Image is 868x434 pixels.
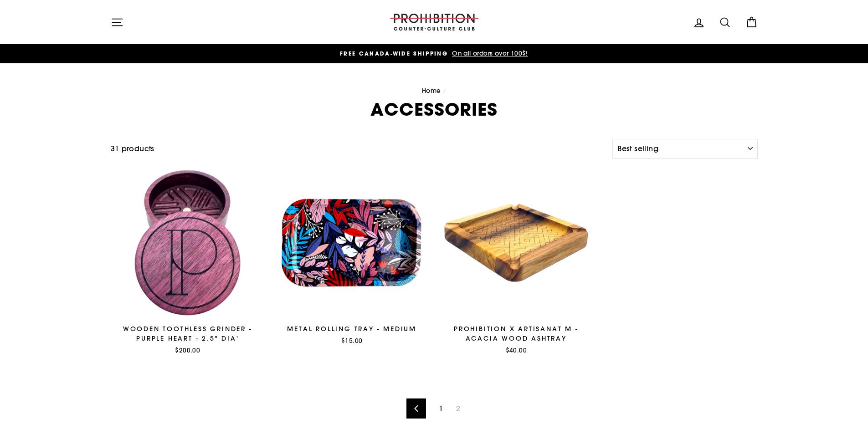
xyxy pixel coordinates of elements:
span: 2 [451,401,466,416]
span: FREE CANADA-WIDE SHIPPING [340,50,448,57]
div: $200.00 [111,346,265,355]
div: $40.00 [439,346,594,355]
a: METAL ROLLING TRAY - MEDIUM$15.00 [275,166,429,348]
span: On all orders over 100$! [450,49,528,57]
span: / [443,87,446,95]
a: Home [422,87,441,95]
div: WOODEN TOOTHLESS GRINDER - PURPLE HEART - 2.5" DIA' [111,324,265,343]
div: METAL ROLLING TRAY - MEDIUM [275,324,429,334]
div: $15.00 [275,336,429,345]
a: PROHIBITION X ARTISANAT M - ACACIA WOOD ASHTRAY$40.00 [439,166,594,358]
a: WOODEN TOOTHLESS GRINDER - PURPLE HEART - 2.5" DIA'$200.00 [111,166,265,358]
a: 1 [433,401,448,416]
a: FREE CANADA-WIDE SHIPPING On all orders over 100$! [113,49,755,59]
img: PROHIBITION COUNTER-CULTURE CLUB [389,14,480,31]
div: PROHIBITION X ARTISANAT M - ACACIA WOOD ASHTRAY [439,324,594,343]
div: 31 products [111,143,609,155]
h1: ACCESSORIES [111,101,758,118]
nav: breadcrumbs [111,86,758,96]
